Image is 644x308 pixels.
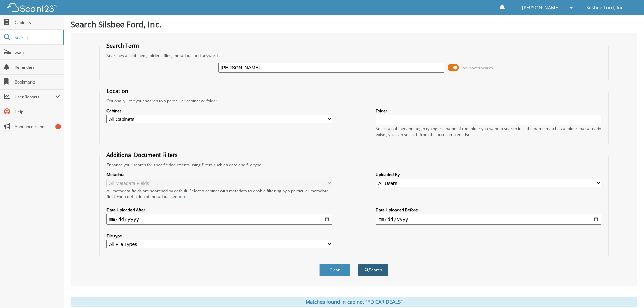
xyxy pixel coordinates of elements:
[103,42,142,49] legend: Search Term
[103,162,605,168] div: Enhance your search for specific documents using filters such as date and file type.
[15,49,60,55] span: Scan
[71,297,637,307] div: Matches found in cabinet "FD CAR DEALS"
[522,6,560,10] span: [PERSON_NAME]
[319,264,350,276] button: Clear
[15,20,60,25] span: Cabinets
[103,151,181,159] legend: Additional Document Filters
[106,207,332,213] label: Date Uploaded After
[15,109,60,115] span: Help
[376,207,601,213] label: Date Uploaded Before
[15,124,60,129] span: Announcements
[55,124,61,129] div: 1
[586,6,625,10] span: Silsbee Ford, Inc.
[7,3,57,12] img: scan123-logo-white.svg
[103,53,605,58] div: Searches all cabinets, folders, files, metadata, and keywords
[376,108,601,114] label: Folder
[177,194,186,199] a: here
[103,87,132,95] legend: Location
[376,172,601,177] label: Uploaded By
[103,98,605,104] div: Optionally limit your search to a particular cabinet or folder
[376,126,601,137] div: Select a cabinet and begin typing the name of the folder you want to search in. If the name match...
[358,264,388,276] button: Search
[106,108,332,114] label: Cabinet
[106,214,332,225] input: start
[15,94,55,100] span: User Reports
[106,233,332,239] label: File type
[15,64,60,70] span: Reminders
[610,276,644,308] iframe: Chat Widget
[15,34,59,40] span: Search
[106,188,332,199] div: All metadata fields are searched by default. Select a cabinet with metadata to enable filtering b...
[376,214,601,225] input: end
[463,65,493,70] span: Advanced Search
[71,19,637,30] h1: Search Silsbee Ford, Inc.
[15,79,60,85] span: Bookmarks
[106,172,332,177] label: Metadata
